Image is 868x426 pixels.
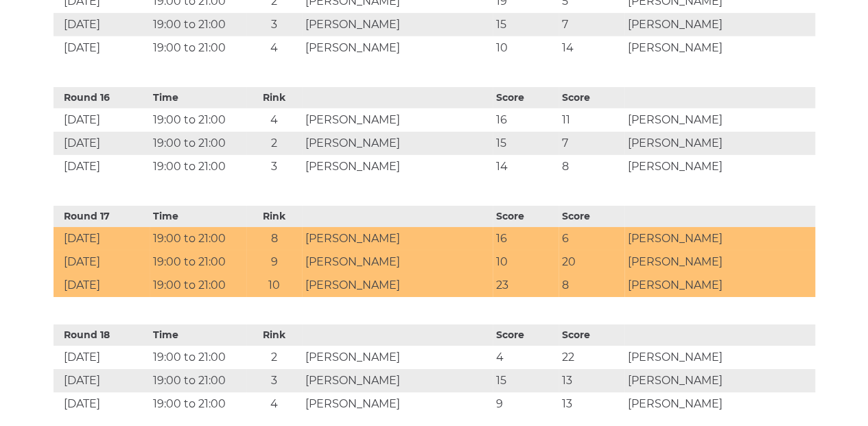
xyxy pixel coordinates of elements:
td: 19:00 to 21:00 [150,369,246,392]
td: 19:00 to 21:00 [150,346,246,369]
td: 4 [246,108,302,132]
td: [PERSON_NAME] [624,13,815,36]
td: 8 [559,155,624,178]
th: Round 18 [54,324,150,346]
td: [DATE] [54,250,150,274]
td: [DATE] [54,132,150,155]
td: [PERSON_NAME] [302,36,493,60]
td: 7 [559,13,624,36]
td: 20 [559,250,624,274]
td: 19:00 to 21:00 [150,227,246,250]
td: 8 [246,227,302,250]
th: Rink [246,324,302,346]
td: 6 [559,227,624,250]
td: 19:00 to 21:00 [150,250,246,274]
th: Score [493,206,559,227]
td: 19:00 to 21:00 [150,108,246,132]
td: 13 [559,392,624,416]
td: [DATE] [54,227,150,250]
td: [PERSON_NAME] [302,13,493,36]
td: [PERSON_NAME] [624,346,815,369]
td: [PERSON_NAME] [624,369,815,392]
td: 3 [246,369,302,392]
td: [PERSON_NAME] [302,369,493,392]
td: [PERSON_NAME] [624,274,815,297]
th: Rink [246,206,302,227]
th: Round 16 [54,87,150,108]
td: [PERSON_NAME] [624,132,815,155]
td: 9 [246,250,302,274]
td: [PERSON_NAME] [302,132,493,155]
td: [PERSON_NAME] [624,36,815,60]
th: Score [559,206,624,227]
td: 22 [559,346,624,369]
td: 15 [493,13,559,36]
td: 10 [246,274,302,297]
th: Time [150,324,246,346]
td: [DATE] [54,13,150,36]
td: 10 [493,250,559,274]
td: 4 [493,346,559,369]
td: 14 [493,155,559,178]
td: [DATE] [54,108,150,132]
th: Time [150,87,246,108]
td: 11 [559,108,624,132]
td: [PERSON_NAME] [302,346,493,369]
td: 7 [559,132,624,155]
td: [DATE] [54,36,150,60]
td: 16 [493,108,559,132]
td: [DATE] [54,369,150,392]
td: 14 [559,36,624,60]
td: 4 [246,392,302,416]
td: 13 [559,369,624,392]
td: [DATE] [54,274,150,297]
th: Score [559,87,624,108]
td: 19:00 to 21:00 [150,392,246,416]
td: [DATE] [54,392,150,416]
td: 2 [246,346,302,369]
th: Round 17 [54,206,150,227]
th: Rink [246,87,302,108]
td: 9 [493,392,559,416]
td: [PERSON_NAME] [624,392,815,416]
td: 15 [493,369,559,392]
td: [DATE] [54,155,150,178]
td: 19:00 to 21:00 [150,132,246,155]
td: [PERSON_NAME] [624,250,815,274]
td: [PERSON_NAME] [302,392,493,416]
td: [PERSON_NAME] [624,227,815,250]
td: 4 [246,36,302,60]
td: 2 [246,132,302,155]
td: 19:00 to 21:00 [150,36,246,60]
td: [PERSON_NAME] [302,155,493,178]
td: 19:00 to 21:00 [150,13,246,36]
td: 19:00 to 21:00 [150,155,246,178]
td: [PERSON_NAME] [624,155,815,178]
th: Score [493,87,559,108]
th: Score [559,324,624,346]
th: Score [493,324,559,346]
td: [PERSON_NAME] [302,274,493,297]
td: [PERSON_NAME] [624,108,815,132]
td: 23 [493,274,559,297]
td: 8 [559,274,624,297]
td: [DATE] [54,346,150,369]
td: [PERSON_NAME] [302,108,493,132]
td: 3 [246,155,302,178]
td: [PERSON_NAME] [302,227,493,250]
td: 16 [493,227,559,250]
td: 15 [493,132,559,155]
td: 3 [246,13,302,36]
td: 10 [493,36,559,60]
td: 19:00 to 21:00 [150,274,246,297]
td: [PERSON_NAME] [302,250,493,274]
th: Time [150,206,246,227]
